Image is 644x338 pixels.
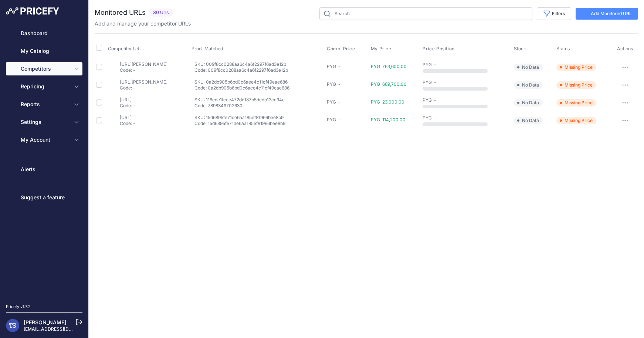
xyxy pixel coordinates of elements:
p: SKU: 15d6895fe71de6aa185ef81966bee8b9 [194,115,313,121]
span: Missing Price [556,99,596,107]
div: PYG - [423,115,511,121]
p: SKU: 009f8cc0288aa6c4a6f2297f6ad3e12b [194,61,313,67]
div: PYG - [327,81,368,87]
p: Code: 009f8cc0288aa6c4a6f2297f6ad3e12b [194,67,313,73]
span: PYG 114,200.00 [371,117,406,122]
a: Alerts [6,163,82,176]
span: PYG 23,000.00 [371,99,404,105]
span: No Data [514,99,543,107]
button: Repricing [6,80,82,93]
button: Competitors [6,62,82,75]
span: Reports [21,101,69,108]
button: Reports [6,98,82,111]
div: PYG - [327,99,368,105]
p: Code: - [120,85,167,91]
a: Dashboard [6,27,82,40]
button: Comp. Price [327,46,357,52]
p: Add and manage your competitor URLs [95,20,191,27]
a: Suggest a feature [6,191,82,204]
p: Code: 0a2db905b6bd0c6aee4c11cf49eae686 [194,85,313,91]
button: Price Position [423,46,456,52]
span: Comp. Price [327,46,355,52]
span: Price Position [423,46,454,52]
button: My Price [371,46,393,52]
span: Settings [21,118,69,126]
a: [URL][PERSON_NAME] [120,61,167,67]
button: My Account [6,133,82,146]
p: Code: - [120,103,135,109]
span: No Data [514,64,543,71]
a: [URL][PERSON_NAME] [120,79,167,85]
a: [PERSON_NAME] [24,319,66,325]
span: My Price [371,46,392,52]
input: Search [319,7,532,20]
div: PYG - [423,62,511,68]
p: Code: - [120,67,167,73]
nav: Sidebar [6,27,82,295]
p: Code: 15d6895fe71de6aa185ef81966bee8b9 [194,121,313,126]
span: PYG 763,600.00 [371,64,407,69]
span: No Data [514,117,543,124]
div: Pricefy v1.7.2 [6,304,31,310]
div: PYG - [327,117,368,123]
a: [URL] [120,97,132,102]
p: Code: - [120,121,135,126]
span: Prod. Matched [191,46,223,51]
span: Status [556,46,570,51]
img: Pricefy Logo [6,7,59,15]
span: Missing Price [556,117,596,124]
p: Code: 7898349702630 [194,103,313,109]
span: Repricing [21,83,69,90]
div: PYG - [423,80,511,85]
span: My Account [21,136,69,143]
div: PYG - [423,97,511,103]
span: Competitor URL [108,46,142,51]
span: Missing Price [556,81,596,89]
p: SKU: 116ede1fcee472dc187b5dedb13cc94e [194,97,313,103]
p: SKU: 0a2db905b6bd0c6aee4c11cf49eae686 [194,79,313,85]
a: Add Monitored URL [576,8,638,20]
span: Stock [514,46,526,51]
div: PYG - [327,64,368,70]
span: PYG 669,700.00 [371,81,407,87]
h2: Monitored URLs [95,7,146,18]
span: Competitors [21,65,69,72]
span: Actions [617,46,633,51]
a: My Catalog [6,44,82,58]
a: [EMAIL_ADDRESS][DOMAIN_NAME] [24,326,101,332]
button: Filters [537,7,571,20]
span: No Data [514,81,543,89]
button: Settings [6,115,82,129]
span: Missing Price [556,64,596,71]
span: 30 Urls [149,9,173,17]
a: [URL] [120,115,132,120]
